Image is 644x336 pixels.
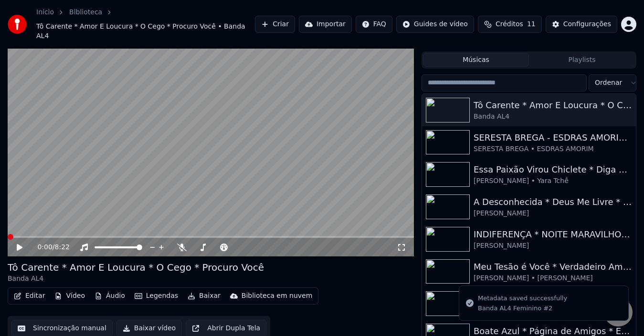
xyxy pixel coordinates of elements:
div: Tô Carente * Amor E Loucura * O Cego * Procuro Você [474,99,632,112]
img: youka [8,15,27,34]
div: INDIFERENÇA * NOITE MARAVILHOSA * NÃO OLHE ASSIM * SENHORITA [474,228,632,241]
button: Créditos11 [478,16,542,33]
button: Vídeo [51,289,89,303]
div: Metadata saved successfully [478,294,567,303]
div: [PERSON_NAME] [474,209,632,218]
a: Início [36,8,54,17]
div: [PERSON_NAME] • [PERSON_NAME] [474,274,632,283]
div: [PERSON_NAME] [474,241,632,251]
div: Banda AL4 [8,274,264,284]
span: Tô Carente * Amor E Loucura * O Cego * Procuro Você • Banda AL4 [36,22,255,41]
span: 8:22 [55,243,70,252]
div: Tô Carente * Amor E Loucura * O Cego * Procuro Você [8,261,264,274]
button: Importar [299,16,352,33]
button: Playlists [529,53,635,67]
div: SERESTA BREGA - ESDRAS AMORIM ｜ NO PITIÚ [474,131,632,144]
div: Meu Tesão é Você * Verdadeiro Amor * Me Usa [474,260,632,274]
div: [PERSON_NAME] • Yara Tchê [474,176,632,186]
div: A Desconhecida * Deus Me Livre * Minha Estranha Loucura * Fui Eu [474,195,632,209]
nav: breadcrumb [36,8,255,41]
button: Editar [10,289,49,303]
div: Configurações [563,20,611,29]
button: FAQ [356,16,392,33]
span: 11 [527,20,536,29]
button: Criar [255,16,295,33]
div: Banda AL4 [474,112,632,122]
span: Ordenar [595,78,622,88]
span: Créditos [496,20,523,29]
span: 0:00 [37,243,52,252]
button: Guides de vídeo [396,16,474,33]
button: Baixar [184,289,224,303]
div: SERESTA BREGA • ESDRAS AMORIM [474,144,632,154]
button: Músicas [423,53,529,67]
div: / [37,243,60,252]
button: Áudio [91,289,129,303]
div: Essa Paixão Virou Chiclete * Diga Sim Pra Mim [474,163,632,176]
button: Configurações [546,16,617,33]
div: Biblioteca em nuvem [242,291,313,301]
button: Legendas [131,289,182,303]
a: Biblioteca [69,8,102,17]
div: Banda AL4 Feminino #2 [478,304,567,313]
